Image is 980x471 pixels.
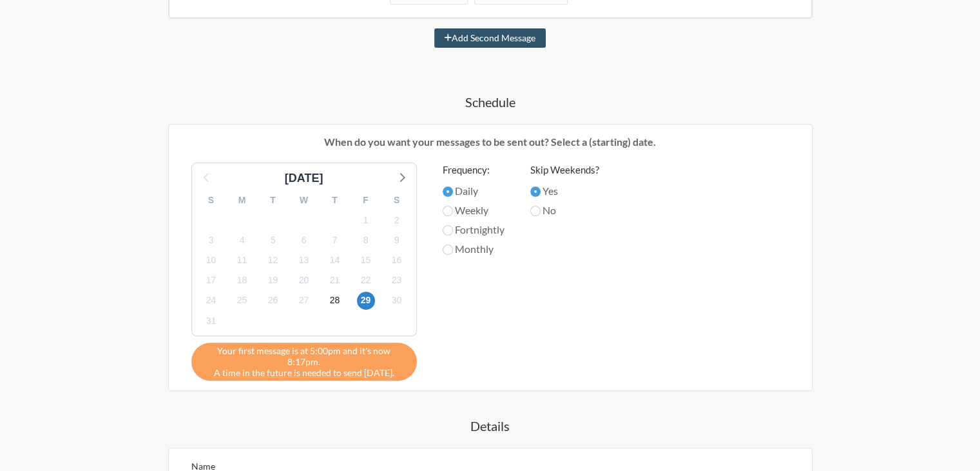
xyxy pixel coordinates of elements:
span: Tuesday, September 2, 2025 [388,211,406,229]
div: T [258,190,289,210]
span: Saturday, September 13, 2025 [295,252,313,270]
p: When do you want your messages to be sent out? Select a (starting) date. [178,134,802,150]
div: W [289,190,320,210]
span: Wednesday, September 3, 2025 [202,231,220,249]
span: Tuesday, September 9, 2025 [388,231,406,249]
span: Friday, September 19, 2025 [264,272,282,290]
div: F [351,190,381,210]
input: Weekly [443,206,453,216]
span: Monday, September 29, 2025 [357,292,375,310]
label: Skip Weekends? [530,163,599,177]
span: Monday, September 22, 2025 [357,272,375,290]
span: Your first message is at 5:00pm and it's now 8:17pm. [201,345,407,367]
span: Saturday, September 20, 2025 [295,272,313,290]
label: Weekly [443,203,504,218]
h4: Details [117,417,864,435]
span: Sunday, September 21, 2025 [326,272,344,290]
input: No [530,206,541,216]
div: M [227,190,258,210]
label: Fortnightly [443,222,504,237]
span: Saturday, September 27, 2025 [295,292,313,310]
span: Thursday, September 25, 2025 [233,292,251,310]
span: Sunday, September 28, 2025 [326,292,344,310]
input: Daily [443,186,453,197]
label: Monthly [443,241,504,257]
input: Monthly [443,245,453,255]
div: A time in the future is needed to send [DATE]. [191,343,417,381]
h4: Schedule [117,93,864,111]
label: Daily [443,183,504,199]
span: Thursday, September 4, 2025 [233,231,251,249]
span: Wednesday, September 10, 2025 [202,252,220,270]
div: [DATE] [280,170,329,187]
span: Monday, September 8, 2025 [357,231,375,249]
span: Thursday, September 11, 2025 [233,252,251,270]
span: Monday, September 15, 2025 [357,252,375,270]
label: Frequency: [443,163,504,177]
span: Friday, September 5, 2025 [264,231,282,249]
span: Saturday, September 6, 2025 [295,231,313,249]
label: No [530,203,599,218]
span: Wednesday, September 17, 2025 [202,272,220,290]
span: Tuesday, September 16, 2025 [388,252,406,270]
span: Friday, September 12, 2025 [264,252,282,270]
div: T [320,190,351,210]
input: Fortnightly [443,225,453,235]
span: Tuesday, September 30, 2025 [388,292,406,310]
input: Yes [530,186,541,197]
span: Wednesday, October 1, 2025 [202,312,220,330]
span: Tuesday, September 23, 2025 [388,272,406,290]
label: Yes [530,183,599,199]
span: Thursday, September 18, 2025 [233,272,251,290]
div: S [196,190,227,210]
button: Add Second Message [434,28,546,48]
span: Wednesday, September 24, 2025 [202,292,220,310]
span: Sunday, September 7, 2025 [326,231,344,249]
span: Monday, September 1, 2025 [357,211,375,229]
span: Sunday, September 14, 2025 [326,252,344,270]
span: Friday, September 26, 2025 [264,292,282,310]
div: S [381,190,412,210]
